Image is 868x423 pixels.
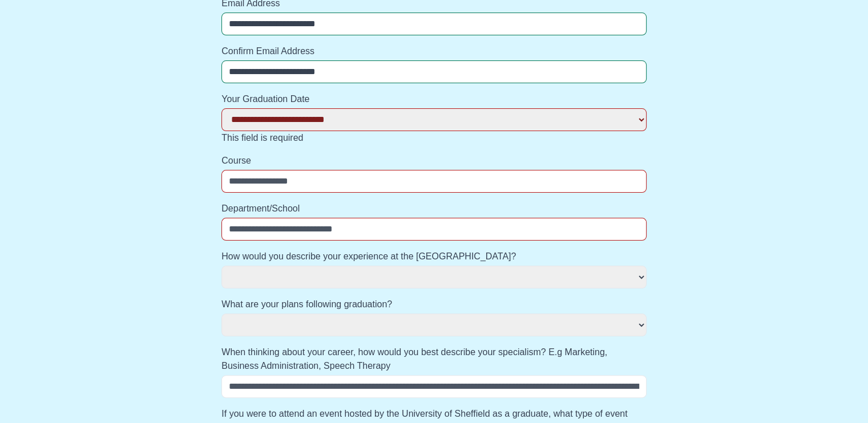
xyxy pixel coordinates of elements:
[221,345,647,373] label: When thinking about your career, how would you best describe your specialism? E.g Marketing, Busi...
[221,154,647,168] label: Course
[221,133,303,143] span: This field is required
[221,202,647,215] label: Department/School
[221,92,647,106] label: Your Graduation Date
[221,250,647,263] label: How would you describe your experience at the [GEOGRAPHIC_DATA]?
[221,298,647,311] label: What are your plans following graduation?
[221,44,647,58] label: Confirm Email Address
